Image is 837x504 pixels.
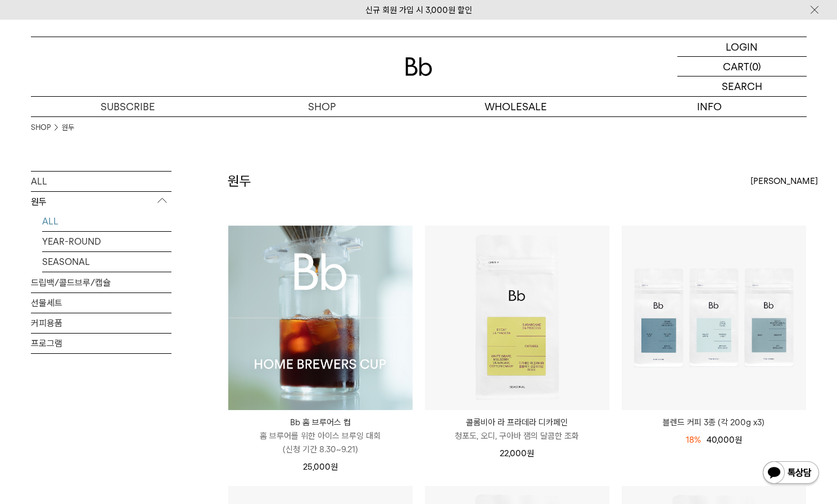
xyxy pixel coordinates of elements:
[613,97,807,116] p: INFO
[331,462,338,472] span: 원
[62,122,74,133] a: 원두
[228,416,413,456] a: Bb 홈 브루어스 컵 홈 브루어를 위한 아이스 브루잉 대회(신청 기간 8.30~9.21)
[31,273,171,292] a: 드립백/콜드브루/캡슐
[31,97,225,116] a: SUBSCRIBE
[365,5,472,15] a: 신규 회원 가입 시 3,000원 할인
[31,192,171,212] p: 원두
[762,460,820,487] img: 카카오톡 채널 1:1 채팅 버튼
[677,37,807,57] a: LOGIN
[405,57,432,76] img: 로고
[749,57,761,76] p: (0)
[677,57,807,76] a: CART (0)
[722,76,762,96] p: SEARCH
[425,416,609,429] p: 콜롬비아 라 프라데라 디카페인
[425,429,609,443] p: 청포도, 오디, 구아바 잼의 달콤한 조화
[31,122,51,133] a: SHOP
[31,172,171,191] a: ALL
[31,293,171,313] a: 선물세트
[42,252,171,272] a: SEASONAL
[419,97,613,116] p: WHOLESALE
[735,435,742,445] span: 원
[707,435,742,445] span: 40,000
[228,172,251,191] h2: 원두
[31,334,171,353] a: 프로그램
[228,429,413,456] p: 홈 브루어를 위한 아이스 브루잉 대회 (신청 기간 8.30~9.21)
[750,174,818,188] span: [PERSON_NAME]
[228,416,413,429] p: Bb 홈 브루어스 컵
[228,226,413,410] img: Bb 홈 브루어스 컵
[42,211,171,231] a: ALL
[686,433,701,447] div: 18%
[42,232,171,251] a: YEAR-ROUND
[500,448,534,458] span: 22,000
[225,97,419,116] a: SHOP
[622,416,806,429] a: 블렌드 커피 3종 (각 200g x3)
[622,226,806,410] img: 블렌드 커피 3종 (각 200g x3)
[425,416,609,443] a: 콜롬비아 라 프라데라 디카페인 청포도, 오디, 구아바 잼의 달콤한 조화
[303,462,338,472] span: 25,000
[723,57,749,76] p: CART
[527,448,534,458] span: 원
[31,313,171,333] a: 커피용품
[726,37,758,56] p: LOGIN
[425,226,609,410] img: 콜롬비아 라 프라데라 디카페인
